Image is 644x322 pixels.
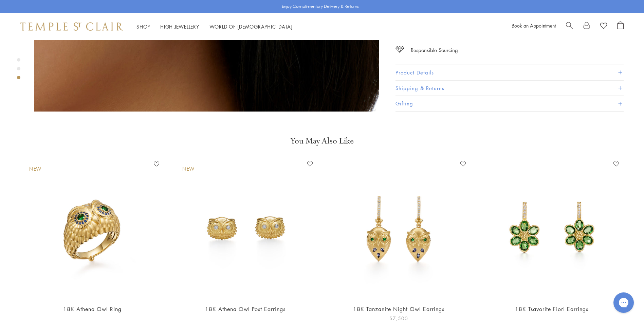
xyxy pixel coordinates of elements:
button: Shipping & Returns [395,81,624,96]
nav: Main navigation [136,22,293,31]
iframe: Gorgias live chat messenger [610,290,637,315]
img: R36865-OWLTGBS [22,158,162,298]
a: High JewelleryHigh Jewellery [160,23,199,30]
a: 18K Athena Owl Ring [63,305,122,313]
a: Open Shopping Bag [617,21,624,32]
img: 18K Athena Owl Post Earrings [176,158,315,298]
a: World of [DEMOGRAPHIC_DATA]World of [DEMOGRAPHIC_DATA] [209,23,293,30]
a: 18K Tsavorite Fiori Earrings [515,305,588,313]
div: Responsible Sourcing [411,46,458,54]
a: 18K Tanzanite Night Owl Earrings [353,305,444,313]
a: Search [566,21,573,32]
a: 18K Athena Owl Post Earrings [205,305,286,313]
img: E36886-FIORITG [482,158,622,298]
button: Product Details [395,65,624,80]
div: New [29,165,41,173]
img: icon_sourcing.svg [395,46,404,53]
a: Book an Appointment [512,22,556,29]
p: Enjoy Complimentary Delivery & Returns [282,3,359,10]
h3: You May Also Like [27,136,617,147]
div: Product gallery navigation [17,56,20,85]
div: New [182,165,195,173]
a: ShopShop [136,23,150,30]
img: E36887-OWLTZTG [329,158,468,298]
img: Temple St. Clair [20,22,123,31]
a: View Wishlist [600,21,607,32]
button: Gifting [395,96,624,112]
